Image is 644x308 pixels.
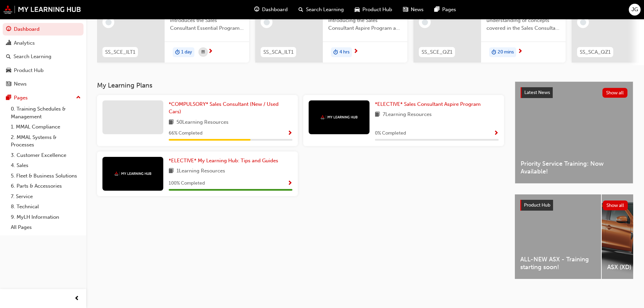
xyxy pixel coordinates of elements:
[169,167,174,175] span: book-icon
[249,3,293,17] a: guage-iconDashboard
[6,68,11,74] span: car-icon
[169,118,174,127] span: book-icon
[287,179,292,188] button: Show Progress
[524,90,550,95] span: Latest News
[97,81,504,89] h3: My Learning Plans
[375,111,380,119] span: book-icon
[580,48,611,56] span: SS_SCA_QZ1
[262,6,288,14] span: Dashboard
[520,256,596,271] span: ALL-NEW ASX - Training starting soon!
[299,5,303,14] span: search-icon
[333,48,338,57] span: duration-icon
[175,48,180,57] span: duration-icon
[264,19,270,25] span: learningRecordVerb_NONE-icon
[349,3,398,17] a: car-iconProduct Hub
[3,64,84,77] a: Product Hub
[169,158,278,164] span: *ELECTIVE* My Learning Hub: Tips and Guides
[362,6,392,14] span: Product Hub
[169,157,281,165] a: *ELECTIVE* My Learning Hub: Tips and Guides
[8,132,84,150] a: 2. MMAL Systems & Processes
[14,67,44,74] div: Product Hub
[422,48,452,56] span: SS_SCE_QZ1
[201,48,205,56] span: calendar-icon
[6,81,11,87] span: news-icon
[6,95,11,101] span: pages-icon
[76,93,81,102] span: up-icon
[515,194,601,279] a: ALL-NEW ASX - Training starting soon!
[494,131,499,137] span: Show Progress
[3,92,84,104] button: Pages
[208,49,213,55] span: next-icon
[3,22,84,92] button: DashboardAnalyticsSearch LearningProduct HubNews
[8,202,84,212] a: 8. Technical
[375,101,481,107] span: *ELECTIVE* Sales Consultant Aspire Program
[176,118,229,127] span: 50 Learning Resources
[498,48,514,56] span: 20 mins
[353,49,358,55] span: next-icon
[524,202,550,208] span: Product Hub
[3,78,84,90] a: News
[8,160,84,171] a: 4. Sales
[494,129,499,138] button: Show Progress
[105,48,135,56] span: SS_SCE_ILT1
[383,111,432,119] span: 7 Learning Resources
[631,6,638,14] span: JG
[14,80,27,88] div: News
[398,3,429,17] a: news-iconNews
[492,48,496,57] span: duration-icon
[181,48,192,56] span: 1 day
[515,81,633,184] a: Latest NewsShow allPriority Service Training: Now Available!
[521,160,627,175] span: Priority Service Training: Now Available!
[169,129,202,137] span: 66 % Completed
[486,9,560,32] span: Designed to test your understanding of concepts covered in the Sales Consultant Essential Program...
[403,5,408,14] span: news-icon
[8,212,84,222] a: 9. MyLH Information
[6,26,11,32] span: guage-icon
[602,88,628,98] button: Show all
[287,129,292,138] button: Show Progress
[3,23,84,35] a: Dashboard
[442,6,456,14] span: Pages
[603,200,628,210] button: Show all
[375,129,406,137] span: 0 % Completed
[169,180,205,187] span: 100 % Completed
[629,4,641,16] button: JG
[434,5,439,14] span: pages-icon
[105,19,112,25] span: learningRecordVerb_NONE-icon
[170,9,244,32] span: This instructor led session introduces the Sales Consultant Essential Program and outlines what y...
[114,171,151,176] img: mmal
[169,100,292,116] a: *COMPULSORY* Sales Consultant (New / Used Cars)
[3,5,81,14] img: mmal
[8,222,84,233] a: All Pages
[8,122,84,132] a: 1. MMAL Compliance
[263,48,293,56] span: SS_SCA_ILT1
[411,6,424,14] span: News
[355,5,360,14] span: car-icon
[8,150,84,161] a: 3. Customer Excellence
[169,101,279,115] span: *COMPULSORY* Sales Consultant (New / Used Cars)
[306,6,344,14] span: Search Learning
[287,181,292,187] span: Show Progress
[422,19,428,25] span: learningRecordVerb_NONE-icon
[293,3,349,17] a: search-iconSearch Learning
[14,39,35,47] div: Analytics
[6,54,11,60] span: search-icon
[328,9,402,32] span: Online instructor led session introducing the Sales Consultant Aspire Program and outlining what ...
[176,167,225,175] span: 1 Learning Resources
[8,104,84,122] a: 0. Training Schedules & Management
[254,5,259,14] span: guage-icon
[429,3,461,17] a: pages-iconPages
[8,191,84,202] a: 7. Service
[375,100,483,108] a: *ELECTIVE* Sales Consultant Aspire Program
[3,50,84,63] a: Search Learning
[521,87,627,98] a: Latest NewsShow all
[8,181,84,191] a: 6. Parts & Accessories
[520,200,628,211] a: Product HubShow all
[8,171,84,181] a: 5. Fleet & Business Solutions
[518,49,523,55] span: next-icon
[580,19,586,25] span: learningRecordVerb_NONE-icon
[14,53,51,61] div: Search Learning
[14,94,28,102] div: Pages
